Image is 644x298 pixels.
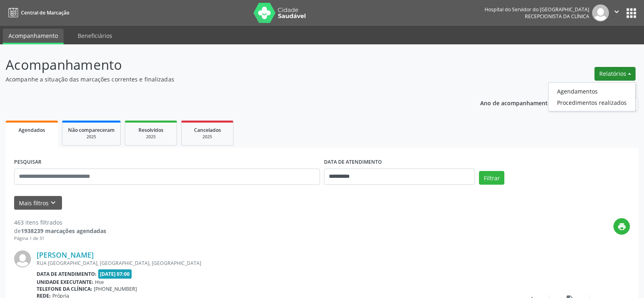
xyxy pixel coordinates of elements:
[14,235,106,242] div: Página 1 de 31
[95,279,104,285] span: Hse
[37,250,94,259] a: [PERSON_NAME]
[49,198,58,207] i: keyboard_arrow_down
[94,285,137,292] span: [PHONE_NUMBER]
[194,127,221,133] span: Cancelados
[68,127,115,133] span: Não compareceram
[98,269,132,279] span: [DATE] 07:00
[14,196,62,210] button: Mais filtroskeyboard_arrow_down
[138,127,163,133] span: Resolvidos
[549,85,635,97] a: Agendamentos
[14,250,31,267] img: img
[549,97,635,108] a: Procedimentos realizados
[6,75,448,83] p: Acompanhe a situação das marcações correntes e finalizadas
[37,285,92,292] b: Telefone da clínica:
[187,134,227,140] div: 2025
[324,156,382,169] label: DATA DE ATENDIMENTO
[131,134,171,140] div: 2025
[592,4,609,21] img: img
[3,29,64,44] a: Acompanhamento
[525,13,589,20] span: Recepcionista da clínica
[609,4,624,21] button: 
[14,227,106,235] div: de
[6,55,448,75] p: Acompanhamento
[21,227,106,235] strong: 1938239 marcações agendadas
[6,6,69,19] a: Central de Marcação
[624,6,638,20] button: apps
[548,82,636,111] ul: Relatórios
[480,98,551,108] p: Ano de acompanhamento
[613,218,630,235] button: print
[19,127,45,133] span: Agendados
[72,29,118,43] a: Beneficiários
[37,260,509,267] div: RUA [GEOGRAPHIC_DATA], [GEOGRAPHIC_DATA], [GEOGRAPHIC_DATA]
[14,218,106,227] div: 463 itens filtrados
[612,7,621,16] i: 
[37,279,93,285] b: Unidade executante:
[14,156,41,169] label: PESQUISAR
[37,271,97,277] b: Data de atendimento:
[594,67,636,81] button: Relatórios
[21,9,69,16] span: Central de Marcação
[617,222,626,231] i: print
[68,134,115,140] div: 2025
[479,171,504,185] button: Filtrar
[485,6,589,13] div: Hospital do Servidor do [GEOGRAPHIC_DATA]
